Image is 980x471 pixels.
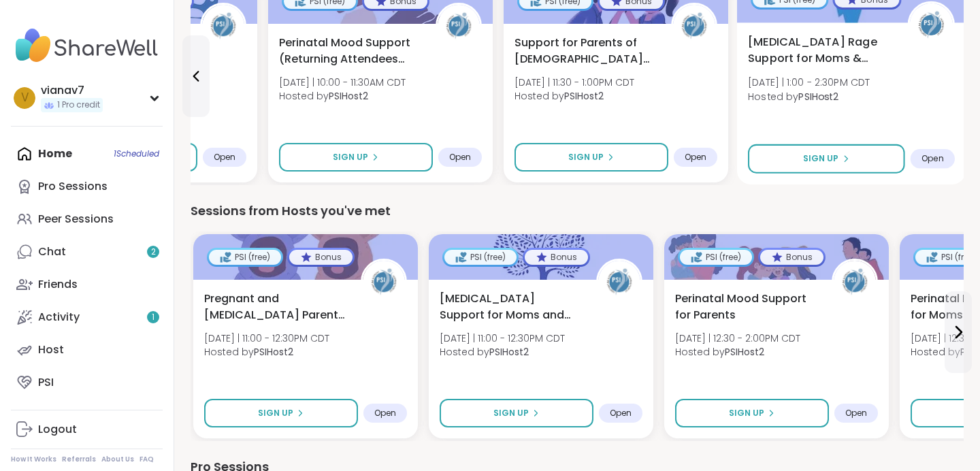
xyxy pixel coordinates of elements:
[729,407,764,419] span: Sign Up
[440,345,565,359] span: Hosted by
[11,334,163,366] a: Host
[333,151,368,163] span: Sign Up
[493,407,529,419] span: Sign Up
[748,144,905,174] button: Sign Up
[11,413,163,446] a: Logout
[610,408,632,419] span: Open
[514,76,634,89] span: [DATE] | 11:30 - 1:00PM CDT
[440,291,581,323] span: [MEDICAL_DATA] Support for Moms and Birthing People
[598,261,640,303] img: PSIHost2
[11,22,163,69] img: ShareWell Nav Logo
[438,5,480,47] img: PSIHost2
[673,5,715,47] img: PSIHost2
[38,179,108,194] div: Pro Sessions
[204,399,358,427] button: Sign Up
[748,34,892,67] span: [MEDICAL_DATA] Rage Support for Moms & Birthing People
[279,89,406,103] span: Hosted by
[38,310,80,325] div: Activity
[760,250,823,265] div: Bonus
[568,151,604,163] span: Sign Up
[289,250,353,265] div: Bonus
[254,345,293,359] b: PSIHost2
[444,250,517,265] div: PSI (free)
[11,455,56,464] a: How It Works
[748,76,870,89] span: [DATE] | 1:00 - 2:30PM CDT
[564,89,604,103] b: PSIHost2
[803,152,839,165] span: Sign Up
[329,89,368,103] b: PSIHost2
[440,331,565,345] span: [DATE] | 11:00 - 12:30PM CDT
[140,455,154,464] a: FAQ
[675,345,800,359] span: Hosted by
[279,143,433,172] button: Sign Up
[675,399,829,427] button: Sign Up
[363,261,405,303] img: PSIHost2
[191,201,964,221] div: Sessions from Hosts you've met
[62,455,96,464] a: Referrals
[151,246,156,258] span: 2
[258,407,293,419] span: Sign Up
[38,375,54,390] div: PSI
[725,345,764,359] b: PSIHost2
[798,89,838,103] b: PSIHost2
[41,83,103,98] div: vianav7
[11,366,163,399] a: PSI
[11,268,163,301] a: Friends
[204,291,346,323] span: Pregnant and [MEDICAL_DATA] Parents of Multiples
[845,408,867,419] span: Open
[204,331,329,345] span: [DATE] | 11:00 - 12:30PM CDT
[11,203,163,235] a: Peer Sessions
[279,35,421,67] span: Perinatal Mood Support (Returning Attendees Only)
[921,153,944,164] span: Open
[38,212,114,227] div: Peer Sessions
[204,345,329,359] span: Hosted by
[675,331,800,345] span: [DATE] | 12:30 - 2:00PM CDT
[834,261,876,303] img: PSIHost2
[910,3,953,46] img: PSIHost2
[202,5,244,47] img: PSIHost2
[489,345,529,359] b: PSIHost2
[101,455,134,464] a: About Us
[514,143,668,172] button: Sign Up
[11,170,163,203] a: Pro Sessions
[57,99,100,111] span: 1 Pro credit
[209,250,281,265] div: PSI (free)
[514,35,656,67] span: Support for Parents of [DEMOGRAPHIC_DATA] Children
[525,250,588,265] div: Bonus
[440,399,593,427] button: Sign Up
[11,235,163,268] a: Chat2
[214,152,235,163] span: Open
[748,89,870,103] span: Hosted by
[675,291,817,323] span: Perinatal Mood Support for Parents
[38,244,66,259] div: Chat
[38,422,77,437] div: Logout
[152,312,154,323] span: 1
[38,342,64,357] div: Host
[514,89,634,103] span: Hosted by
[680,250,752,265] div: PSI (free)
[21,89,29,107] span: v
[449,152,471,163] span: Open
[374,408,396,419] span: Open
[279,76,406,89] span: [DATE] | 10:00 - 11:30AM CDT
[685,152,706,163] span: Open
[11,301,163,334] a: Activity1
[38,277,78,292] div: Friends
